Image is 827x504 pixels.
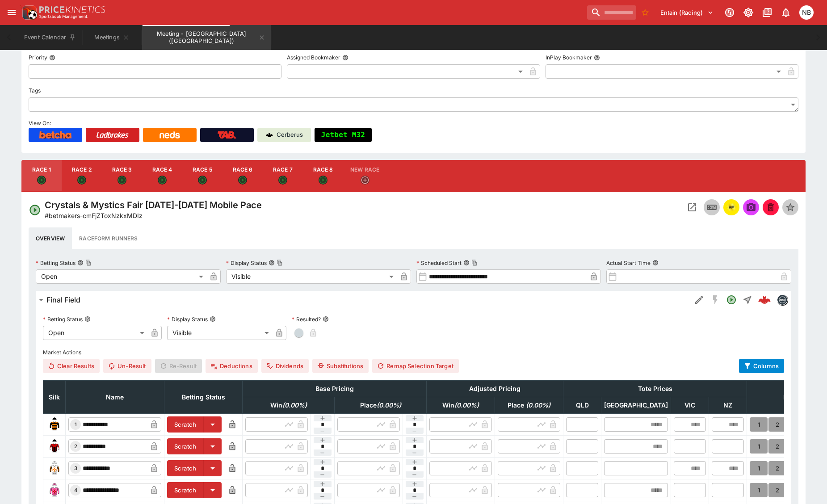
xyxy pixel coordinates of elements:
svg: Open [198,176,207,185]
th: Betting Status [164,381,243,414]
button: 2 [768,439,786,454]
button: Race 3 [102,160,142,192]
button: Copy To Clipboard [471,260,478,266]
div: betmakers [777,294,788,305]
th: NZ [709,397,747,414]
div: Open [36,269,206,284]
p: Scheduled Start [416,259,462,267]
button: Race 7 [263,160,303,192]
button: 1 [750,417,768,432]
button: Race 4 [142,160,182,192]
th: Adjusted Pricing [427,381,563,397]
p: Display Status [167,315,208,323]
button: Deductions [206,359,258,373]
p: Tags [29,87,41,94]
button: Notifications [778,4,794,21]
button: Assigned Bookmaker [342,55,348,61]
button: Clear Results [43,359,100,373]
button: Edit Detail [691,292,707,308]
em: ( 0.00 %) [282,401,307,409]
div: Open [43,326,147,340]
p: Resulted? [292,315,321,323]
svg: Open [238,176,247,185]
h4: Crystals & Mystics Fair [DATE]-[DATE] Mobile Pace [45,199,262,211]
span: Send Snapshot [743,199,759,215]
button: Select Tenant [655,5,719,20]
th: Place [335,397,427,414]
img: Ladbrokes [96,131,129,139]
button: Copy To Clipboard [85,260,92,266]
button: Race 1 [21,160,62,192]
label: Market Actions [43,345,784,359]
th: Place [495,397,563,414]
button: No Bookmarks [638,5,652,20]
svg: Open [37,176,46,185]
svg: Open [278,176,287,185]
button: Final Field [36,291,691,309]
button: Betting Status [84,316,91,322]
th: VIC [671,397,709,414]
img: Sportsbook Management [39,15,88,19]
img: logo-cerberus--red.svg [758,294,771,306]
img: runner 3 [47,461,62,475]
em: ( 0.00 %) [377,401,401,409]
p: Actual Start Time [606,259,651,267]
img: racingform.png [726,202,737,212]
img: Neds [160,131,180,139]
p: Display Status [226,259,267,267]
th: Tote Prices [563,381,747,397]
svg: Open [726,294,737,305]
button: Overview [29,227,72,249]
div: racingform [726,202,737,213]
button: Connected to PK [722,4,738,21]
button: Scratch [167,482,204,498]
button: Inplay [704,199,720,215]
th: QLD [563,397,601,414]
button: Set Featured Event [782,199,798,215]
th: Name [66,381,164,414]
button: 2 [768,461,786,475]
th: Win [243,397,335,414]
button: Resulted? [323,316,329,322]
img: PriceKinetics [39,6,105,13]
button: Jetbet M32 [315,128,372,142]
svg: Open [118,176,126,185]
p: Cerberus [277,130,303,139]
button: Meeting - Penrith (AUS) [142,25,271,50]
button: Toggle light/dark mode [740,4,756,21]
button: 1 [750,461,768,475]
button: Betting StatusCopy To Clipboard [77,260,84,266]
button: Scratch [167,438,204,454]
img: Betcha [39,131,71,139]
button: Remap Selection Target [372,359,459,373]
span: 4 [72,487,79,493]
a: Cerberus [257,128,311,142]
button: Nicole Brown [797,3,816,22]
button: InPlay Bookmaker [594,55,600,61]
button: Race 2 [62,160,102,192]
th: Silk [43,381,66,414]
button: Documentation [759,4,775,21]
button: Display Status [210,316,216,322]
img: PriceKinetics Logo [20,4,38,21]
button: Substitutions [312,359,369,373]
svg: Open [158,176,167,185]
th: Win [427,397,495,414]
svg: Open [319,176,327,185]
button: open drawer [4,4,20,21]
p: InPlay Bookmaker [546,54,592,61]
button: Straight [739,292,756,308]
button: racingform [723,199,739,215]
button: 2 [768,483,786,497]
button: Display StatusCopy To Clipboard [269,260,275,266]
em: ( 0.00 %) [454,401,479,409]
img: TabNZ [218,131,236,139]
p: Betting Status [36,259,76,267]
button: Priority [49,55,55,61]
button: Scratch [167,460,204,476]
button: Scratch [167,416,204,433]
span: View On: [29,120,51,126]
div: Visible [226,269,397,284]
button: Un-Result [103,359,151,373]
button: Scheduled StartCopy To Clipboard [463,260,470,266]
